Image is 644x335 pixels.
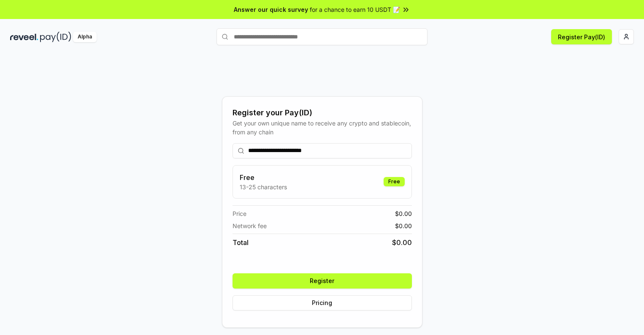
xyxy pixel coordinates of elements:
[395,209,412,218] span: $ 0.00
[395,221,412,230] span: $ 0.00
[73,32,97,42] div: Alpha
[384,177,405,186] div: Free
[233,209,246,218] span: Price
[392,237,412,248] span: $ 0.00
[240,172,287,182] h3: Free
[310,5,400,14] span: for a chance to earn 10 USDT 📝
[234,5,308,14] span: Answer our quick survey
[233,107,412,119] div: Register your Pay(ID)
[240,182,287,191] p: 13-25 characters
[233,295,412,310] button: Pricing
[551,29,612,44] button: Register Pay(ID)
[233,119,412,136] div: Get your own unique name to receive any crypto and stablecoin, from any chain
[40,32,71,42] img: pay_id
[233,221,267,230] span: Network fee
[233,273,412,289] button: Register
[10,32,38,42] img: reveel_dark
[233,237,249,248] span: Total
